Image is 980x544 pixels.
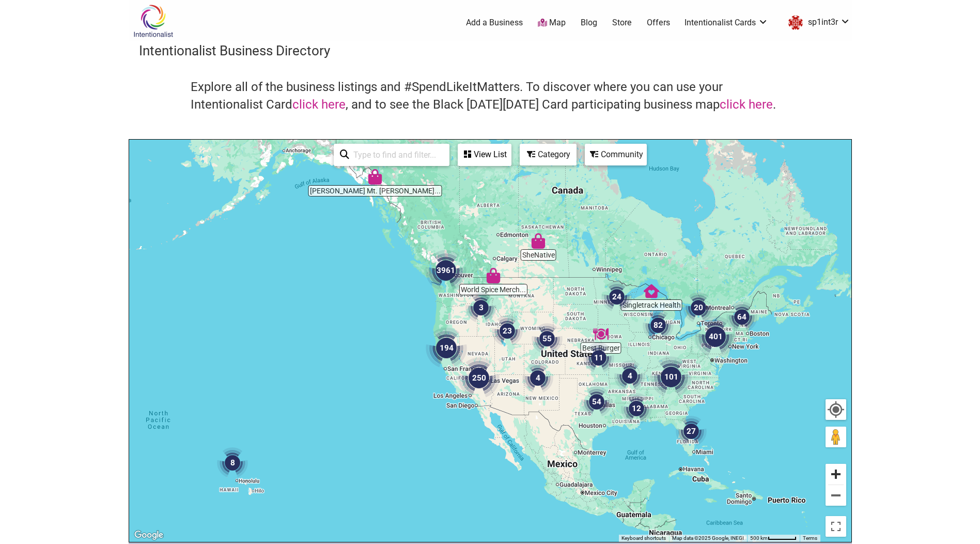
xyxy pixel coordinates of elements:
[132,528,166,542] img: Google
[826,399,846,420] button: Your Location
[621,393,652,424] div: 12
[581,386,612,417] div: 54
[426,327,467,369] div: 194
[129,4,178,38] img: Intentionalist
[334,144,449,166] div: Type to search and filter
[581,17,597,28] a: Blog
[650,356,692,398] div: 101
[521,145,575,164] div: Category
[672,535,744,541] span: Map data ©2025 Google, INEGI
[520,144,577,165] div: Filter by category
[643,310,674,341] div: 82
[586,145,646,164] div: Community
[425,250,466,291] div: 3961
[644,283,659,299] div: Singletrack Health
[522,362,553,394] div: 4
[191,79,790,113] h4: Explore all of the business listings and #SpendLikeItMatters. To discover where you can use your ...
[685,17,768,28] a: Intentionalist Cards
[531,233,546,249] div: SheNative
[614,360,645,391] div: 4
[459,145,510,164] div: View List
[532,323,563,354] div: 55
[601,281,632,312] div: 24
[492,315,523,346] div: 23
[747,535,800,542] button: Map Scale: 500 km per 52 pixels
[612,17,632,28] a: Store
[726,301,757,333] div: 64
[458,357,500,399] div: 250
[466,17,523,28] a: Add a Business
[139,41,842,60] h3: Intentionalist Business Directory
[826,427,846,447] button: Drag Pegman onto the map to open Street View
[585,144,647,165] div: Filter by Community
[676,416,707,447] div: 27
[292,97,346,112] a: click here
[683,292,714,323] div: 20
[621,535,666,542] button: Keyboard shortcuts
[486,268,501,283] div: World Spice Merchants
[583,342,614,373] div: 11
[825,516,847,537] button: Toggle fullscreen view
[750,535,768,541] span: 500 km
[695,316,736,357] div: 401
[458,144,511,166] div: See a list of the visible businesses
[538,17,566,29] a: Map
[217,447,248,478] div: 8
[720,97,773,112] a: click here
[593,326,609,342] div: Best Burger
[783,13,850,32] a: sp1int3r
[367,169,383,185] div: Tripp's Mt. Juneau Trading Post
[132,528,166,542] a: Open this area in Google Maps (opens a new window)
[647,17,670,28] a: Offers
[803,535,817,541] a: Terms
[826,464,846,485] button: Zoom in
[349,145,443,165] input: Type to find and filter...
[826,485,846,506] button: Zoom out
[465,292,496,323] div: 3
